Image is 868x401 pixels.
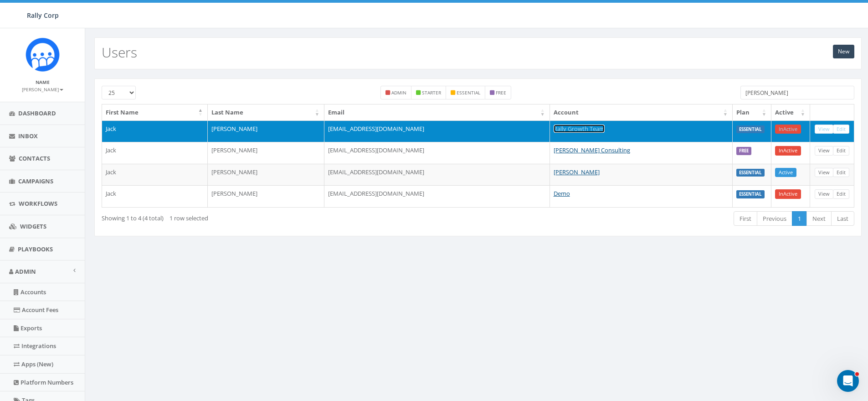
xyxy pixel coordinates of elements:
td: [PERSON_NAME] [208,120,324,142]
span: Inbox [18,132,38,140]
a: Demo [554,189,570,198]
th: Email: activate to sort column ascending [324,104,550,120]
span: Admin [15,267,36,276]
th: Active: activate to sort column ascending [771,104,810,120]
small: [PERSON_NAME] [22,86,63,93]
td: [PERSON_NAME] [208,164,324,186]
a: Edit [833,125,849,134]
a: First [734,211,757,226]
td: Jack [102,142,208,164]
label: FREE [736,147,751,155]
td: [EMAIL_ADDRESS][DOMAIN_NAME] [324,120,550,142]
iframe: Intercom live chat [837,370,859,392]
small: essential [457,89,480,96]
label: ESSENTIAL [736,190,765,198]
a: Edit [833,189,849,199]
a: Previous [757,211,792,226]
span: Dashboard [18,109,56,117]
label: ESSENTIAL [736,169,765,177]
span: Contacts [19,154,50,162]
td: Jack [102,164,208,186]
span: Playbooks [18,245,53,253]
a: View [815,189,833,199]
a: InActive [775,125,801,134]
a: Edit [833,168,849,177]
a: Edit [833,146,849,156]
span: Widgets [20,222,46,230]
td: [EMAIL_ADDRESS][DOMAIN_NAME] [324,185,550,207]
a: [PERSON_NAME] [554,168,600,176]
a: Rally Growth Team [554,125,605,133]
th: Plan: activate to sort column ascending [733,104,771,120]
span: 1 row selected [169,214,208,222]
a: View [815,168,833,177]
a: InActive [775,189,801,199]
a: New [833,45,854,58]
small: Name [36,79,50,85]
h2: Users [102,45,137,60]
label: ESSENTIAL [736,125,765,134]
a: View [815,125,833,134]
a: InActive [775,146,801,156]
th: Account: activate to sort column ascending [550,104,733,120]
span: Workflows [19,199,57,208]
a: 1 [792,211,807,226]
div: Showing 1 to 4 (4 total) [102,210,407,223]
a: Next [806,211,832,226]
small: admin [391,89,406,96]
a: [PERSON_NAME] [22,85,63,93]
td: [PERSON_NAME] [208,185,324,207]
span: Rally Corp [27,11,59,20]
td: Jack [102,120,208,142]
span: Campaigns [18,177,53,185]
small: free [496,89,506,96]
a: View [815,146,833,156]
th: Last Name: activate to sort column ascending [208,104,324,120]
img: Icon_1.png [26,37,60,72]
td: [PERSON_NAME] [208,142,324,164]
td: Jack [102,185,208,207]
td: [EMAIL_ADDRESS][DOMAIN_NAME] [324,142,550,164]
input: Type to search [740,86,854,99]
a: Last [831,211,854,226]
a: Active [775,168,796,177]
th: First Name: activate to sort column descending [102,104,208,120]
td: [EMAIL_ADDRESS][DOMAIN_NAME] [324,164,550,186]
small: starter [422,89,441,96]
a: [PERSON_NAME] Consulting [554,146,630,154]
